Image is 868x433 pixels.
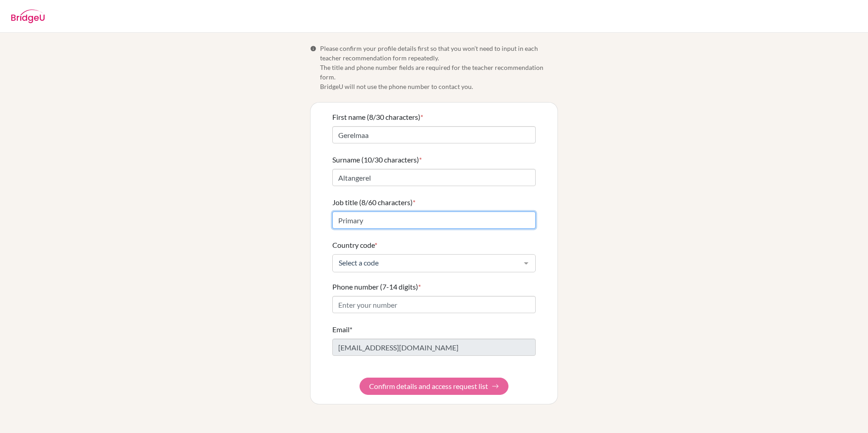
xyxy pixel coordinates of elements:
img: BridgeU logo [11,10,45,23]
label: Job title (8/60 characters) [332,197,415,208]
label: First name (8/30 characters) [332,112,423,123]
label: Surname (10/30 characters) [332,154,422,165]
span: Select a code [336,258,517,267]
span: Please confirm your profile details first so that you won’t need to input in each teacher recomme... [320,44,558,91]
label: Email* [332,324,352,335]
input: Enter your job title [332,212,536,229]
input: Enter your number [332,296,536,313]
label: Country code [332,240,377,251]
label: Phone number (7-14 digits) [332,281,421,292]
input: Enter your first name [332,126,536,143]
span: Info [310,45,316,52]
input: Enter your surname [332,169,536,186]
